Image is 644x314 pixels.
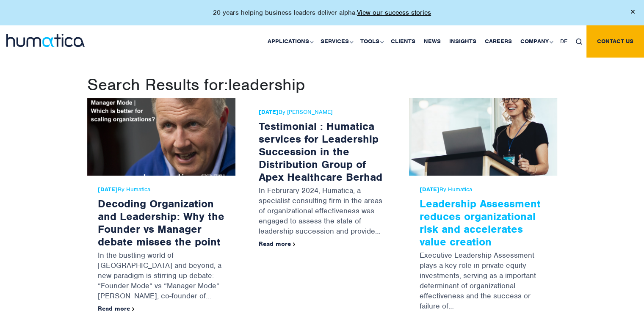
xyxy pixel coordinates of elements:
a: Contact us [586,25,644,58]
a: Leadership Assessment reduces organizational risk and accelerates value creation [420,197,541,248]
span: By Humatica [420,186,547,193]
img: arrowicon [132,307,135,311]
strong: [DATE] [259,108,279,116]
a: Applications [263,25,316,58]
p: In Februrary 2024, Humatica, a specialist consulting firm in the areas of organizational effectiv... [259,183,386,240]
img: search_icon [576,39,582,45]
a: Tools [356,25,387,58]
a: Insights [445,25,481,58]
a: Company [516,25,556,58]
a: Read more [98,305,135,312]
img: Decoding Organization and Leadership: Why the Founder vs Manager debate misses the point [87,98,235,176]
a: News [420,25,445,58]
a: Testimonial : Humatica services for Leadership Succession in the Distribution Group of Apex Healt... [259,119,382,184]
img: Leadership Assessment reduces organizational risk and accelerates value creation [409,98,557,176]
strong: [DATE] [420,186,439,193]
a: Decoding Organization and Leadership: Why the Founder vs Manager debate misses the point [98,197,224,248]
p: In the bustling world of [GEOGRAPHIC_DATA] and beyond, a new paradigm is stirring up debate: “Fou... [98,248,225,305]
h1: Search Results for: [87,74,557,95]
p: 20 years helping business leaders deliver alpha. [213,8,431,17]
span: DE [560,38,567,45]
span: leadership [228,74,305,95]
a: Clients [387,25,420,58]
a: Services [316,25,356,58]
a: Careers [481,25,516,58]
span: By Humatica [98,186,225,193]
span: By [PERSON_NAME] [259,109,386,116]
strong: [DATE] [98,186,118,193]
a: Read more [259,240,296,248]
img: arrowicon [293,242,296,246]
a: DE [556,25,572,58]
a: View our success stories [357,8,431,17]
img: logo [6,34,85,47]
